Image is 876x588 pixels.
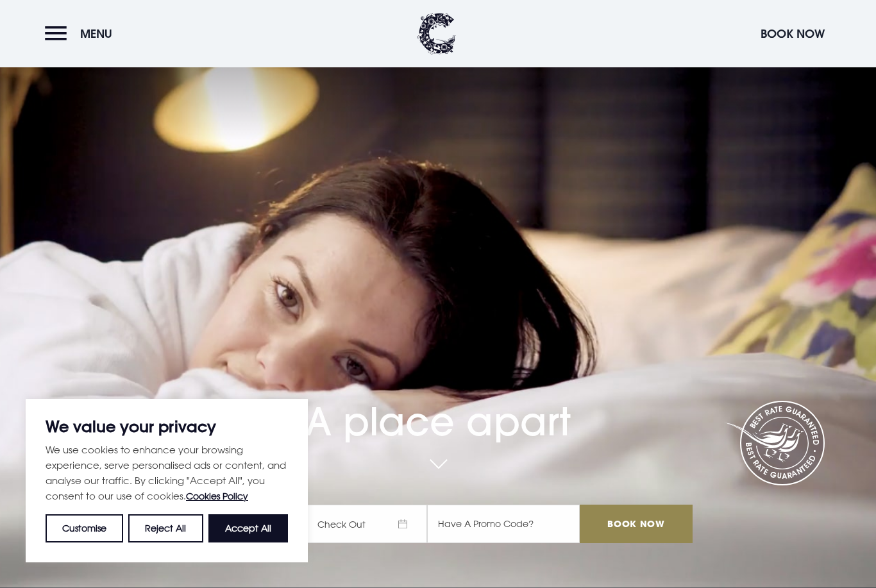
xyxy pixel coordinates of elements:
[754,20,831,47] button: Book Now
[305,505,427,543] span: Check Out
[26,399,308,562] div: We value your privacy
[427,505,580,543] input: Have A Promo Code?
[417,13,456,55] img: Clandeboye Lodge
[46,514,123,542] button: Customise
[46,419,288,434] p: We value your privacy
[183,363,693,444] h1: A place apart
[80,26,112,41] span: Menu
[186,491,248,501] a: Cookies Policy
[128,514,203,542] button: Reject All
[45,20,119,47] button: Menu
[208,514,288,542] button: Accept All
[580,505,693,543] input: Book Now
[46,442,288,504] p: We use cookies to enhance your browsing experience, serve personalised ads or content, and analys...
